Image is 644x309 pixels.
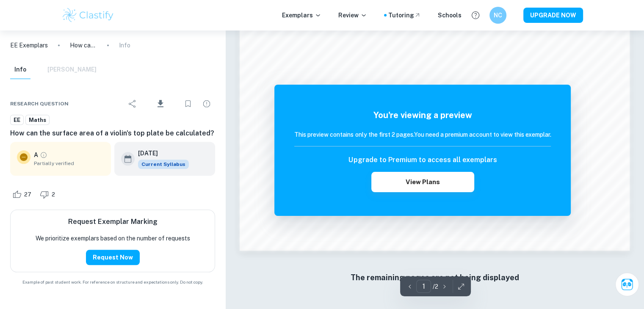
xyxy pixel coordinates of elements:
h6: Upgrade to Premium to access all exemplars [348,155,497,165]
div: Dislike [38,188,60,201]
h6: How can the surface area of a violin's top plate be calculated? [10,128,215,138]
h6: This preview contains only the first 2 pages. You need a premium account to view this exemplar. [294,130,551,139]
a: EE Exemplars [10,41,48,50]
button: View Plans [371,172,474,192]
div: Like [10,188,36,201]
div: Share [124,95,141,112]
p: A [34,150,38,160]
div: This exemplar is based on the current syllabus. Feel free to refer to it for inspiration/ideas wh... [138,160,189,169]
span: Maths [26,116,49,124]
a: Maths [25,115,50,125]
span: 2 [47,190,60,199]
p: Exemplars [282,11,321,20]
span: Current Syllabus [138,160,189,169]
p: / 2 [433,282,438,291]
span: Example of past student work. For reference on structure and expectations only. Do not copy. [10,279,215,285]
button: Ask Clai [615,273,639,296]
button: Help and Feedback [468,8,483,22]
a: Schools [438,11,462,20]
p: Review [338,11,367,20]
p: How can the surface area of a violin's top plate be calculated? [70,41,97,50]
a: EE [10,115,24,125]
span: EE [11,116,23,124]
h6: [DATE] [138,149,182,158]
button: Info [10,61,30,79]
button: UPGRADE NOW [523,8,583,23]
span: Research question [10,100,69,108]
a: Tutoring [388,11,421,20]
p: We prioritize exemplars based on the number of requests [36,234,190,243]
img: Clastify logo [61,7,115,24]
div: Download [143,93,178,115]
a: Grade partially verified [40,151,47,159]
button: Request Now [86,250,140,265]
h6: Request Exemplar Marking [68,217,158,227]
h6: The remaining pages are not being displayed [257,272,613,284]
h5: You're viewing a preview [294,109,551,121]
p: Info [119,41,130,50]
span: 27 [19,190,36,199]
div: Report issue [198,95,215,112]
h6: NC [493,11,503,20]
span: Partially verified [34,160,104,167]
button: NC [489,7,506,24]
div: Bookmark [180,95,196,112]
